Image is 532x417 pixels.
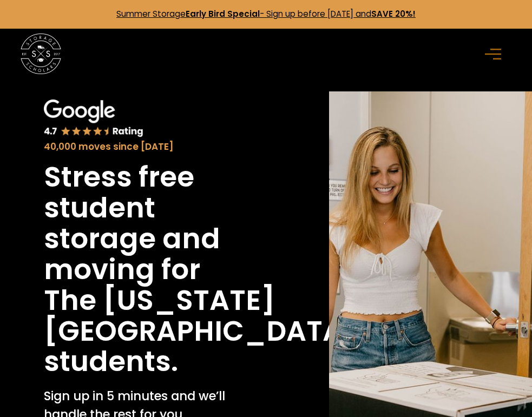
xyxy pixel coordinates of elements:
[44,100,143,138] img: Google 4.7 star rating
[44,162,269,285] h1: Stress free student storage and moving for
[44,285,357,347] h1: The [US_STATE][GEOGRAPHIC_DATA]
[371,8,416,19] strong: SAVE 20%!
[44,346,178,377] h1: students.
[21,34,61,74] img: Storage Scholars main logo
[44,140,269,154] div: 40,000 moves since [DATE]
[116,8,416,19] a: Summer StorageEarly Bird Special- Sign up before [DATE] andSAVE 20%!
[186,8,260,19] strong: Early Bird Special
[479,38,511,70] div: menu
[21,34,61,74] a: home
